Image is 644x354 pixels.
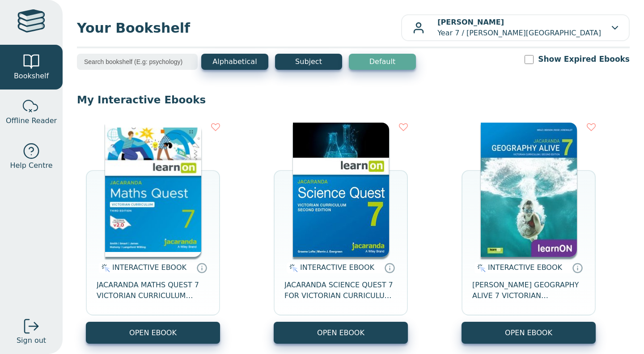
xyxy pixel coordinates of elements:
button: Default [349,54,416,70]
img: interactive.svg [99,263,110,273]
span: Your Bookshelf [77,18,401,38]
span: JACARANDA MATHS QUEST 7 VICTORIAN CURRICULUM LEARNON EBOOK 3E [97,280,209,301]
img: interactive.svg [475,263,486,273]
span: INTERACTIVE EBOOK [300,263,374,272]
span: [PERSON_NAME] GEOGRAPHY ALIVE 7 VICTORIAN CURRICULUM LEARNON EBOOK 2E [472,280,585,301]
span: Bookshelf [14,71,49,81]
button: OPEN EBOOK [86,322,220,344]
button: OPEN EBOOK [462,322,596,344]
span: Offline Reader [6,115,57,126]
button: Alphabetical [201,54,268,70]
img: b87b3e28-4171-4aeb-a345-7fa4fe4e6e25.jpg [105,123,201,257]
img: interactive.svg [287,263,298,273]
p: My Interactive Ebooks [77,93,630,107]
button: OPEN EBOOK [274,322,408,344]
img: cc9fd0c4-7e91-e911-a97e-0272d098c78b.jpg [481,123,577,257]
span: Help Centre [10,160,52,171]
span: INTERACTIVE EBOOK [488,263,562,272]
button: Subject [275,54,342,70]
img: 329c5ec2-5188-ea11-a992-0272d098c78b.jpg [293,123,389,257]
span: INTERACTIVE EBOOK [112,263,186,272]
p: Year 7 / [PERSON_NAME][GEOGRAPHIC_DATA] [437,17,601,38]
button: [PERSON_NAME]Year 7 / [PERSON_NAME][GEOGRAPHIC_DATA] [401,14,630,41]
span: Sign out [17,335,46,346]
b: [PERSON_NAME] [437,18,504,26]
input: Search bookshelf (E.g: psychology) [77,54,198,70]
span: JACARANDA SCIENCE QUEST 7 FOR VICTORIAN CURRICULUM LEARNON 2E EBOOK [284,280,397,301]
label: Show Expired Ebooks [538,54,630,65]
a: Interactive eBooks are accessed online via the publisher’s portal. They contain interactive resou... [572,262,583,273]
a: Interactive eBooks are accessed online via the publisher’s portal. They contain interactive resou... [384,262,395,273]
a: Interactive eBooks are accessed online via the publisher’s portal. They contain interactive resou... [196,262,207,273]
